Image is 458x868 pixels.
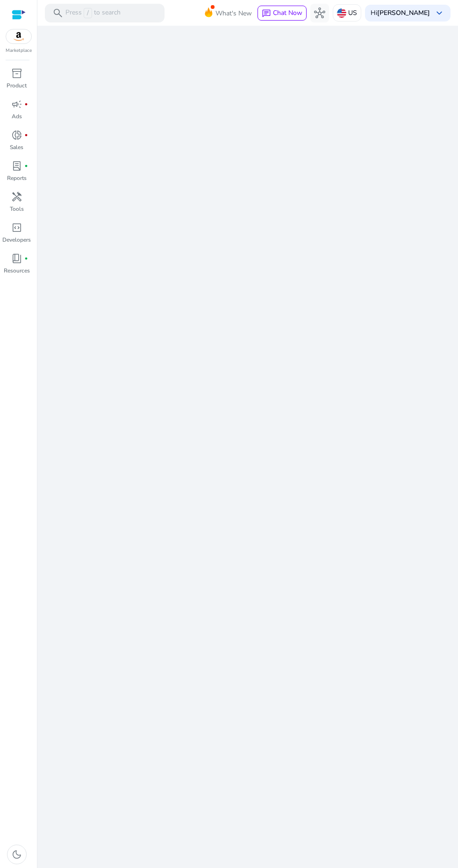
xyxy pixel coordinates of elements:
p: Ads [12,112,22,121]
b: [PERSON_NAME] [377,8,430,17]
img: us.svg [337,8,346,18]
span: chat [262,9,271,18]
span: Chat Now [273,8,302,17]
button: chatChat Now [258,6,307,21]
span: fiber_manual_record [24,164,28,168]
p: Press to search [65,8,121,18]
span: inventory_2 [11,68,22,79]
img: amazon.svg [6,29,31,43]
p: Developers [2,236,31,244]
span: dark_mode [11,849,22,860]
span: handyman [11,191,22,202]
span: keyboard_arrow_down [434,7,445,19]
p: US [348,5,357,21]
span: lab_profile [11,160,22,172]
p: Hi [371,10,430,16]
p: Marketplace [6,47,32,54]
span: What's New [215,5,252,22]
span: fiber_manual_record [24,133,28,137]
span: fiber_manual_record [24,102,28,106]
span: code_blocks [11,222,22,233]
p: Product [7,81,27,90]
p: Tools [10,205,24,213]
p: Reports [7,174,27,182]
span: donut_small [11,129,22,141]
span: fiber_manual_record [24,257,28,260]
span: search [52,7,64,19]
span: book_4 [11,253,22,264]
span: campaign [11,99,22,110]
p: Resources [4,266,30,275]
button: hub [310,4,329,22]
p: Sales [10,143,23,151]
span: / [84,8,92,18]
span: hub [314,7,325,19]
